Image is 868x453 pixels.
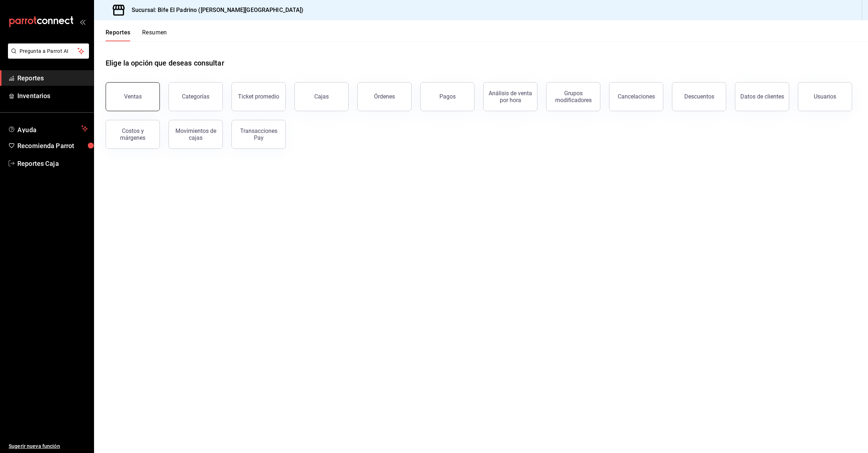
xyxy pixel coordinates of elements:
div: Movimientos de cajas [173,127,218,141]
span: Sugerir nueva función [9,442,88,450]
div: Ventas [124,93,142,100]
span: Pregunta a Parrot AI [20,47,78,55]
div: Transacciones Pay [236,127,281,141]
h1: Elige la opción que deseas consultar [106,58,224,68]
button: Cancelaciones [609,82,663,111]
span: Reportes Caja [17,159,88,168]
button: Pagos [420,82,475,111]
button: Descuentos [672,82,726,111]
button: Pregunta a Parrot AI [8,43,89,59]
button: Reportes [106,29,131,41]
span: Recomienda Parrot [17,141,88,151]
button: Costos y márgenes [106,120,160,149]
button: Datos de clientes [735,82,789,111]
div: Costos y márgenes [110,127,155,141]
div: Órdenes [374,93,395,100]
a: Pregunta a Parrot AI [5,53,89,60]
div: Descuentos [684,93,714,100]
div: Análisis de venta por hora [488,90,533,104]
div: Categorías [182,93,209,100]
button: Transacciones Pay [231,120,286,149]
span: Inventarios [17,91,88,101]
span: Ayuda [17,124,78,133]
button: open_drawer_menu [80,19,85,25]
div: Pagos [439,93,456,100]
h3: Sucursal: Bife El Padrino ([PERSON_NAME][GEOGRAPHIC_DATA]) [126,6,304,14]
button: Resumen [142,29,167,41]
button: Ventas [106,82,160,111]
span: Reportes [17,73,88,83]
button: Órdenes [357,82,412,111]
button: Movimientos de cajas [169,120,223,149]
div: Grupos modificadores [551,90,596,104]
button: Categorías [169,82,223,111]
div: Usuarios [814,93,836,100]
button: Cajas [294,82,349,111]
div: Cancelaciones [618,93,655,100]
div: Datos de clientes [740,93,784,100]
div: Ticket promedio [238,93,279,100]
button: Usuarios [798,82,852,111]
div: Cajas [314,93,329,100]
div: navigation tabs [106,29,167,41]
button: Ticket promedio [231,82,286,111]
button: Análisis de venta por hora [483,82,537,111]
button: Grupos modificadores [546,82,600,111]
